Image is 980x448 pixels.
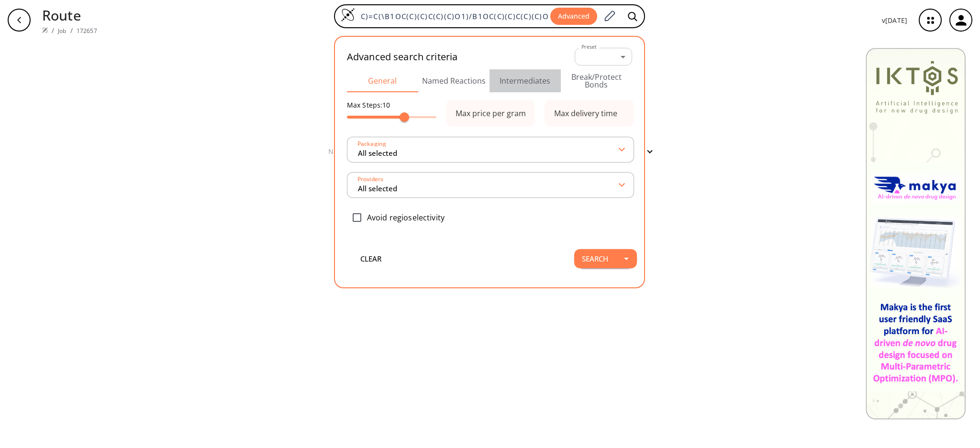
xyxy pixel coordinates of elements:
p: Route [42,5,97,25]
button: Named Reactions [418,69,490,92]
div: Advanced Search Tabs [347,69,632,92]
div: Max price per gram [456,109,526,117]
button: Break/Protect Bonds [561,69,632,92]
button: Search [574,249,616,268]
li: / [70,25,73,35]
button: General [347,69,418,92]
button: Filter [621,148,652,155]
div: Avoid regioselectivity [347,208,634,228]
img: Logo Spaya [341,8,355,22]
p: No results [328,146,362,156]
label: Providers [355,176,383,182]
label: Preset [581,44,597,51]
button: Intermediates [490,69,561,92]
button: Advanced [550,8,597,25]
h2: Advanced search criteria [347,51,458,63]
div: Max delivery time [554,109,617,117]
img: Banner [866,48,966,419]
p: v [DATE] [882,15,907,25]
p: Max Steps: 10 [347,100,436,110]
a: 172657 [77,27,97,35]
input: Enter SMILES [355,11,550,21]
img: Spaya logo [42,27,48,33]
button: clear [342,249,400,268]
a: Job [58,27,66,35]
li: / [52,25,54,35]
label: Packaging [355,141,386,147]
